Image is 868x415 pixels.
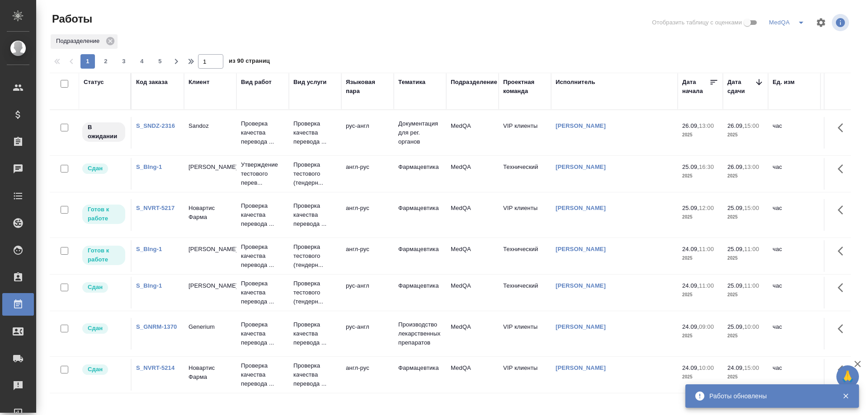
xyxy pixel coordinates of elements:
[832,117,854,139] button: Здесь прячутся важные кнопки
[556,323,606,330] a: [PERSON_NAME]
[699,205,714,211] p: 12:00
[727,323,744,330] p: 25.09,
[499,359,551,391] td: VIP клиенты
[81,121,126,143] div: Исполнитель назначен, приступать к работе пока рано
[832,359,854,381] button: Здесь прячутся важные кнопки
[241,279,284,306] p: Проверка качества перевода ...
[556,163,606,170] a: [PERSON_NAME]
[499,117,551,149] td: VIP клиенты
[446,359,499,391] td: MedQA
[768,117,821,149] td: час
[341,240,394,272] td: англ-рус
[398,119,442,146] p: Документация для рег. органов
[832,318,854,340] button: Здесь прячутся важные кнопки
[744,364,759,371] p: 15:00
[744,282,759,289] p: 11:00
[136,122,175,129] a: S_SNDZ-2316
[229,56,270,69] span: из 90 страниц
[446,117,499,149] td: MedQA
[88,324,103,333] p: Сдан
[699,246,714,252] p: 11:00
[189,78,209,87] div: Клиент
[81,163,126,175] div: Менеджер проверил работу исполнителя, передает ее на следующий этап
[241,320,284,347] p: Проверка качества перевода ...
[293,242,337,270] p: Проверка тестового (тендерн...
[341,199,394,231] td: англ-рус
[398,163,442,172] p: Фармацевтика
[81,281,126,294] div: Менеджер проверил работу исполнителя, передает ее на следующий этап
[293,279,337,306] p: Проверка тестового (тендерн...
[153,57,167,66] span: 5
[446,199,499,231] td: MedQA
[699,163,714,170] p: 16:30
[189,281,232,290] p: [PERSON_NAME]
[88,365,103,374] p: Сдан
[727,172,764,181] p: 2025
[682,163,699,170] p: 25.09,
[136,78,168,87] div: Код заказа
[682,254,718,263] p: 2025
[136,364,175,371] a: S_NVRT-5214
[832,199,854,221] button: Здесь прячутся важные кнопки
[821,359,866,391] td: 1
[88,246,120,264] p: Готов к работе
[821,318,866,350] td: 6
[682,373,718,382] p: 2025
[88,205,120,223] p: Готов к работе
[768,199,821,231] td: час
[832,158,854,180] button: Здесь прячутся важные кнопки
[88,123,120,141] p: В ожидании
[832,14,851,31] span: Посмотреть информацию
[699,364,714,371] p: 10:00
[56,37,103,46] p: Подразделение
[136,163,162,170] a: S_BIng-1
[682,122,699,129] p: 26.09,
[446,158,499,190] td: MedQA
[682,172,718,181] p: 2025
[768,277,821,308] td: час
[836,392,855,400] button: Закрыть
[153,54,167,69] button: 5
[398,364,442,373] p: Фармацевтика
[556,122,606,129] a: [PERSON_NAME]
[727,373,764,382] p: 2025
[556,282,606,289] a: [PERSON_NAME]
[682,364,699,371] p: 24.09,
[136,205,175,211] a: S_NVRT-5217
[727,282,744,289] p: 25.09,
[768,158,821,190] td: час
[189,245,232,254] p: [PERSON_NAME]
[821,240,866,272] td: 3
[699,282,714,289] p: 11:00
[744,205,759,211] p: 15:00
[556,246,606,252] a: [PERSON_NAME]
[682,78,709,96] div: Дата начала
[135,54,149,69] button: 4
[499,199,551,231] td: VIP клиенты
[840,367,855,386] span: 🙏
[136,246,162,252] a: S_BIng-1
[341,277,394,308] td: рус-англ
[821,277,866,308] td: 0.5
[773,78,795,87] div: Ед. изм
[136,282,162,289] a: S_BIng-1
[88,164,103,173] p: Сдан
[341,158,394,190] td: англ-рус
[499,277,551,308] td: Технический
[293,320,337,347] p: Проверка качества перевода ...
[652,18,742,27] span: Отобразить таблицу с оценками
[836,365,859,388] button: 🙏
[727,246,744,252] p: 25.09,
[832,240,854,262] button: Здесь прячутся важные кнопки
[682,282,699,289] p: 24.09,
[398,204,442,213] p: Фармацевтика
[81,364,126,376] div: Менеджер проверил работу исполнителя, передает ее на следующий этап
[398,78,425,87] div: Тематика
[136,323,177,330] a: S_GNRM-1370
[446,277,499,308] td: MedQA
[727,213,764,222] p: 2025
[744,323,759,330] p: 10:00
[293,361,337,388] p: Проверка качества перевода ...
[81,322,126,335] div: Менеджер проверил работу исполнителя, передает ее на следующий этап
[556,78,595,87] div: Исполнитель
